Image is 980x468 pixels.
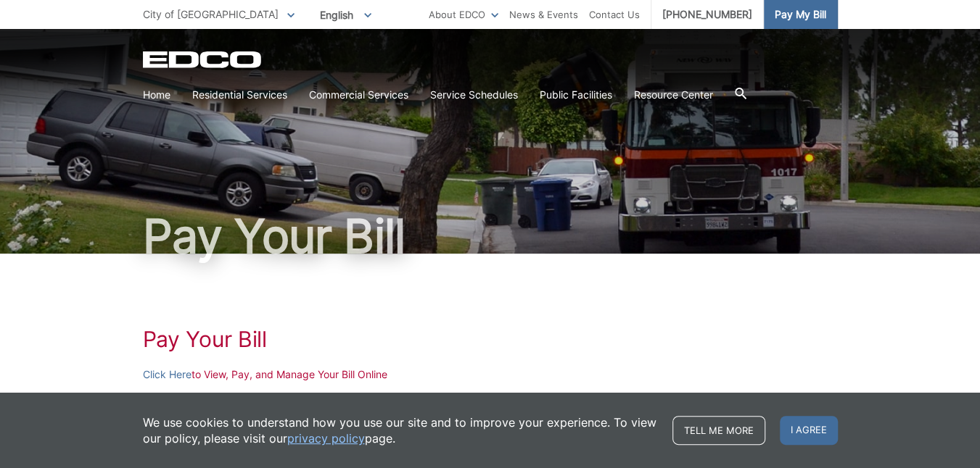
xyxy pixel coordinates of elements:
h1: Pay Your Bill [143,213,838,259]
a: Click Here [143,367,192,383]
a: Contact Us [589,7,640,22]
a: Commercial Services [309,87,408,103]
a: News & Events [509,7,578,22]
a: Home [143,87,170,103]
a: Service Schedules [430,87,518,103]
a: About EDCO [429,7,498,22]
p: to View, Pay, and Manage Your Bill Online [143,367,838,383]
a: privacy policy [287,430,365,446]
span: English [309,3,382,27]
a: Tell me more [672,416,765,445]
a: Residential Services [192,87,287,103]
span: I agree [780,416,838,445]
a: Resource Center [634,87,713,103]
span: City of [GEOGRAPHIC_DATA] [143,8,279,20]
h1: Pay Your Bill [143,326,838,352]
a: EDCD logo. Return to the homepage. [143,51,263,68]
span: Pay My Bill [775,7,826,22]
p: We use cookies to understand how you use our site and to improve your experience. To view our pol... [143,414,658,446]
a: Public Facilities [540,87,612,103]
